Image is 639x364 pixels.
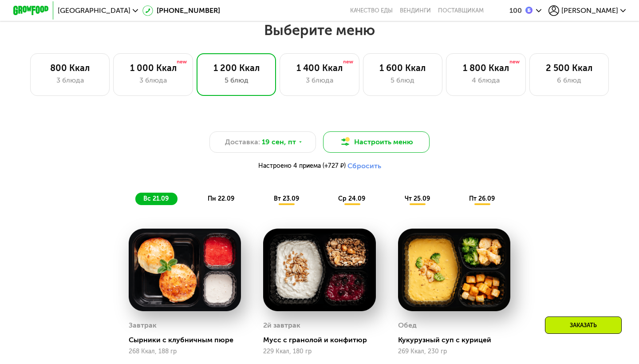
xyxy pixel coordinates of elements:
span: пн 22.09 [208,195,234,202]
div: Мусс с гранолой и конфитюр [263,336,383,344]
div: 268 Ккал, 188 гр [129,348,241,355]
span: [GEOGRAPHIC_DATA] [58,7,130,14]
span: [PERSON_NAME] [561,7,618,14]
div: Сырники с клубничным пюре [129,336,248,344]
button: Настроить меню [323,131,430,153]
div: 800 Ккал [39,63,100,73]
a: Вендинги [400,7,431,14]
span: Доставка: [225,137,260,147]
div: 100 [509,7,522,14]
div: Завтрак [129,319,157,332]
div: 1 600 Ккал [372,63,433,73]
div: Заказать [545,317,622,334]
span: Настроено 4 приема (+727 ₽) [258,163,346,169]
div: 269 Ккал, 230 гр [398,348,510,355]
div: 1 200 Ккал [206,63,267,73]
button: Сбросить [347,162,381,170]
div: 3 блюда [122,75,183,86]
div: 229 Ккал, 180 гр [263,348,375,355]
span: пт 26.09 [469,195,495,202]
div: 3 блюда [39,75,100,86]
span: ср 24.09 [338,195,365,202]
div: Кукурузный суп с курицей [398,336,517,344]
div: 1 400 Ккал [289,63,350,73]
div: 5 блюд [372,75,433,86]
div: 4 блюда [455,75,516,86]
div: 2 500 Ккал [539,63,600,73]
div: поставщикам [438,7,484,14]
div: Обед [398,319,417,332]
a: Качество еды [350,7,393,14]
h2: Выберите меню [28,21,611,39]
span: вс 21.09 [143,195,169,202]
div: 6 блюд [539,75,600,86]
div: 2й завтрак [263,319,300,332]
span: 19 сен, пт [262,137,296,147]
span: чт 25.09 [405,195,430,202]
div: 5 блюд [206,75,267,86]
a: [PHONE_NUMBER] [142,5,220,16]
div: 1 000 Ккал [122,63,183,73]
span: вт 23.09 [274,195,299,202]
div: 3 блюда [289,75,350,86]
div: 1 800 Ккал [455,63,516,73]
